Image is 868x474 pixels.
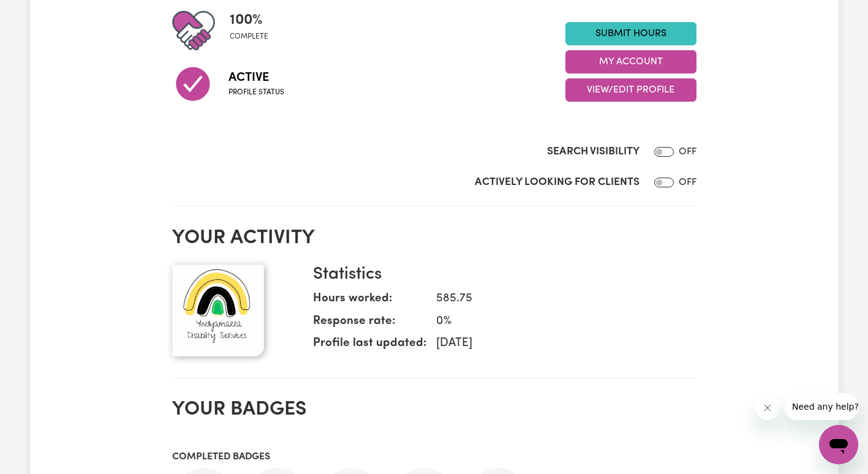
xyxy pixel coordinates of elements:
[228,69,284,87] span: Active
[679,178,696,187] span: OFF
[230,9,268,31] span: 100 %
[547,144,640,160] label: Search Visibility
[313,290,426,313] dt: Hours worked:
[230,31,268,42] span: complete
[313,335,426,358] dt: Profile last updated:
[426,313,687,331] dd: 0 %
[679,147,696,157] span: OFF
[172,398,696,421] h2: Your badges
[426,335,687,353] dd: [DATE]
[313,313,426,336] dt: Response rate:
[819,425,858,464] iframe: Button to launch messaging window
[426,290,687,308] dd: 585.75
[313,265,687,285] h3: Statistics
[755,396,780,420] iframe: Close message
[565,78,696,102] button: View/Edit Profile
[475,175,640,190] label: Actively Looking for Clients
[228,87,284,98] span: Profile status
[172,451,696,463] h3: Completed badges
[7,9,74,18] span: Need any help?
[785,393,858,420] iframe: Message from company
[230,9,278,52] div: Profile completeness: 100%
[172,265,264,356] img: Your profile picture
[565,22,696,45] a: Submit Hours
[565,50,696,73] button: My Account
[172,227,696,250] h2: Your activity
